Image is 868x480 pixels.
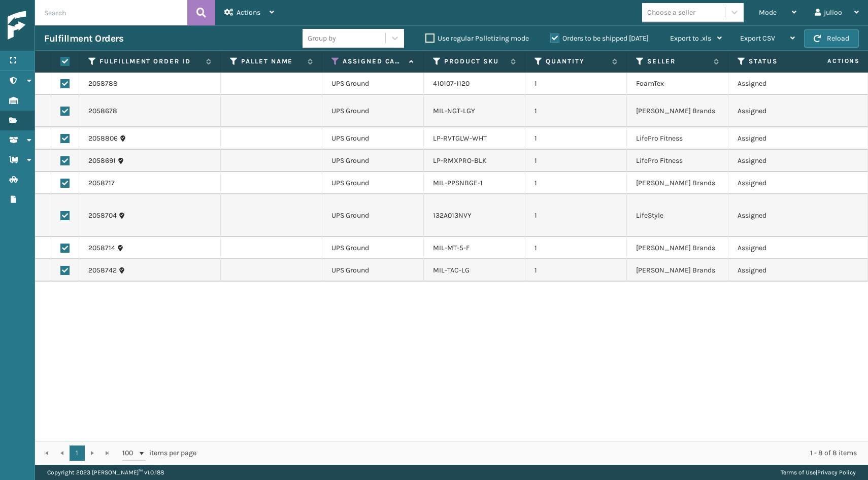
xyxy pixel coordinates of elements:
td: UPS Ground [322,150,424,172]
td: Assigned [728,259,830,282]
label: Assigned Carrier Service [343,57,404,66]
a: 1 [70,445,85,461]
span: Mode [759,8,777,17]
a: LP-RVTGLW-WHT [433,134,487,143]
p: Copyright 2023 [PERSON_NAME]™ v 1.0.188 [47,465,164,480]
label: Quantity [546,57,607,66]
a: MIL-PPSNBGE-1 [433,179,483,187]
a: MIL-NGT-LGY [433,107,475,115]
td: [PERSON_NAME] Brands [627,259,728,282]
label: Orders to be shipped [DATE] [550,34,649,43]
a: 2058704 [88,211,117,221]
td: 1 [525,237,627,259]
a: 2058806 [88,133,118,144]
td: 1 [525,259,627,282]
td: UPS Ground [322,259,424,282]
div: Choose a seller [647,7,695,18]
label: Seller [647,57,709,66]
a: 2058714 [88,243,115,253]
span: items per page [122,445,196,461]
a: Privacy Policy [817,469,856,476]
label: Use regular Palletizing mode [425,34,529,43]
a: 2058742 [88,265,117,276]
a: MIL-MT-5-F [433,244,470,252]
a: MIL-TAC-LG [433,266,470,275]
a: 2058678 [88,106,117,116]
td: Assigned [728,172,830,194]
label: Product SKU [444,57,506,66]
td: Assigned [728,237,830,259]
label: Status [749,57,810,66]
td: 1 [525,172,627,194]
span: Export CSV [740,34,775,43]
h3: Fulfillment Orders [44,32,123,45]
td: UPS Ground [322,194,424,237]
td: Assigned [728,95,830,127]
td: 1 [525,73,627,95]
a: 2058691 [88,156,116,166]
td: 1 [525,150,627,172]
a: 2058717 [88,178,115,188]
span: Actions [795,53,866,70]
td: LifePro Fitness [627,150,728,172]
td: Assigned [728,127,830,150]
span: Actions [237,8,260,17]
label: Pallet Name [241,57,303,66]
a: 2058788 [88,79,118,89]
a: 410107-1120 [433,79,470,88]
a: Terms of Use [781,469,816,476]
td: 1 [525,194,627,237]
td: UPS Ground [322,172,424,194]
a: LP-RMXPRO-BLK [433,156,487,165]
td: Assigned [728,194,830,237]
td: [PERSON_NAME] Brands [627,95,728,127]
td: 1 [525,95,627,127]
div: | [781,465,856,480]
td: UPS Ground [322,95,424,127]
td: [PERSON_NAME] Brands [627,237,728,259]
td: FoamTex [627,73,728,95]
span: 100 [122,448,138,458]
td: UPS Ground [322,73,424,95]
div: 1 - 8 of 8 items [211,448,857,458]
button: Reload [804,29,859,48]
img: logo [8,11,99,40]
label: Fulfillment Order Id [99,57,201,66]
a: 132A013NVY [433,211,472,220]
td: UPS Ground [322,127,424,150]
span: Export to .xls [670,34,711,43]
td: Assigned [728,150,830,172]
div: Group by [308,33,336,44]
td: [PERSON_NAME] Brands [627,172,728,194]
td: LifePro Fitness [627,127,728,150]
td: Assigned [728,73,830,95]
td: UPS Ground [322,237,424,259]
td: LifeStyle [627,194,728,237]
td: 1 [525,127,627,150]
